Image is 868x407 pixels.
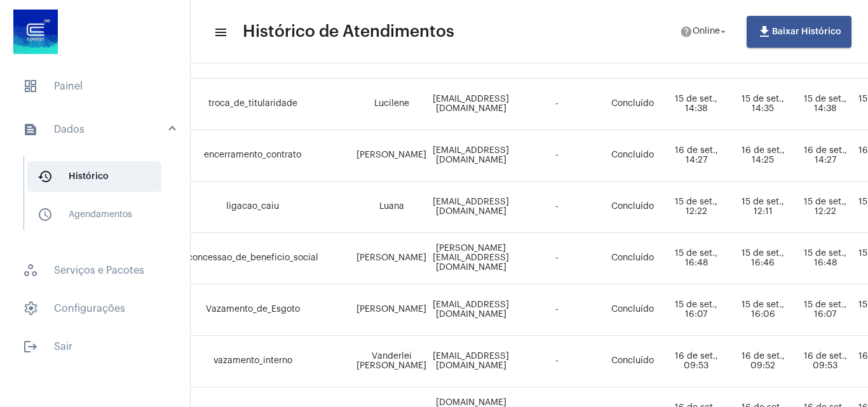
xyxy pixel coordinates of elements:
td: 15 de set., 16:06 [729,284,796,336]
td: 16 de set., 14:27 [663,130,729,182]
span: Baixar Histórico [757,27,841,36]
td: Concluído [602,182,663,233]
span: ligacao_caiu [226,202,279,211]
td: 16 de set., 14:27 [796,130,854,182]
span: Histórico de Atendimentos [243,22,454,42]
td: Lucilene [353,79,430,130]
mat-icon: sidenav icon [214,25,226,40]
span: Online [693,27,720,36]
span: Painel [13,71,177,102]
span: sidenav icon [23,301,38,316]
span: Sair [13,331,177,362]
td: 15 de set., 16:46 [729,233,796,284]
span: vazamento_interno [214,356,292,365]
mat-icon: sidenav icon [23,339,38,354]
td: [EMAIL_ADDRESS][DOMAIN_NAME] [430,284,512,336]
td: - [512,130,602,182]
span: Agendamentos [27,199,161,230]
td: [EMAIL_ADDRESS][DOMAIN_NAME] [430,130,512,182]
td: - [512,233,602,284]
td: Vanderlei [PERSON_NAME] [353,336,430,387]
span: ⁠Vazamento_de_Esgoto [206,305,300,314]
td: 15 de set., 12:22 [796,182,854,233]
td: [EMAIL_ADDRESS][DOMAIN_NAME] [430,79,512,130]
td: 16 de set., 09:52 [729,336,796,387]
button: Baixar Histórico [747,16,851,48]
mat-icon: sidenav icon [23,122,38,137]
mat-icon: sidenav icon [37,169,53,184]
button: Online [672,19,736,44]
td: 15 de set., 16:07 [663,284,729,336]
td: 15 de set., 16:48 [663,233,729,284]
td: [PERSON_NAME] [353,284,430,336]
span: Histórico [27,161,161,192]
mat-icon: file_download [757,24,772,39]
span: concessao_de_beneficio_social [187,253,318,262]
td: Concluído [602,130,663,182]
mat-panel-title: Dados [23,122,170,137]
td: [EMAIL_ADDRESS][DOMAIN_NAME] [430,336,512,387]
td: 16 de set., 14:25 [729,130,796,182]
mat-icon: sidenav icon [37,207,53,222]
td: Concluído [602,233,663,284]
span: Configurações [13,293,177,324]
td: [PERSON_NAME][EMAIL_ADDRESS][DOMAIN_NAME] [430,233,512,284]
td: 15 de set., 14:38 [663,79,729,130]
td: - [512,284,602,336]
td: Concluído [602,336,663,387]
td: 15 de set., 12:22 [663,182,729,233]
td: - [512,336,602,387]
td: Concluído [602,79,663,130]
span: sidenav icon [23,263,38,278]
td: [PERSON_NAME] [353,233,430,284]
td: [PERSON_NAME] [353,130,430,182]
td: 16 de set., 09:53 [663,336,729,387]
td: 15 de set., 14:35 [729,79,796,130]
td: Concluído [602,284,663,336]
span: troca_de_titularidade [208,99,297,108]
span: Serviços e Pacotes [13,255,177,286]
td: [EMAIL_ADDRESS][DOMAIN_NAME] [430,182,512,233]
mat-expansion-panel-header: sidenav iconDados [8,109,190,150]
td: 15 de set., 12:11 [729,182,796,233]
td: 15 de set., 16:07 [796,284,854,336]
div: sidenav iconDados [8,150,190,248]
td: Luana [353,182,430,233]
mat-icon: arrow_drop_down [717,26,729,37]
td: 15 de set., 16:48 [796,233,854,284]
span: encerramento_contrato [204,150,301,159]
td: - [512,182,602,233]
td: - [512,79,602,130]
td: 16 de set., 09:53 [796,336,854,387]
span: sidenav icon [23,79,38,94]
td: 15 de set., 14:38 [796,79,854,130]
img: d4669ae0-8c07-2337-4f67-34b0df7f5ae4.jpeg [10,6,61,57]
mat-icon: help [680,25,693,38]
